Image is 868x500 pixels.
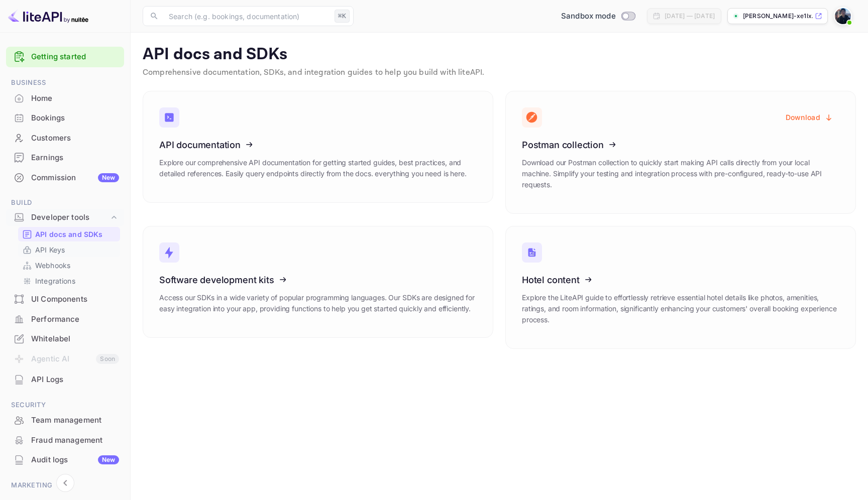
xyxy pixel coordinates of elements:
[6,329,124,349] div: Whitelabel
[31,333,119,345] div: Whitelabel
[31,172,119,184] div: Commission
[6,209,124,226] div: Developer tools
[6,450,124,469] a: Audit logsNew
[6,370,124,390] div: API Logs
[31,152,119,164] div: Earnings
[22,276,116,286] a: Integrations
[31,212,109,223] div: Developer tools
[163,6,331,26] input: Search (e.g. bookings, documentation)
[35,260,70,271] p: Webhooks
[6,431,124,450] div: Fraud management
[835,8,851,24] img: Grayson Ho
[18,258,120,273] div: Webhooks
[159,140,477,150] h3: API documentation
[505,226,856,349] a: Hotel contentExplore the LiteAPI guide to effortlessly retrieve essential hotel details like phot...
[35,276,75,286] p: Integrations
[6,89,124,108] div: Home
[6,47,124,67] div: Getting started
[6,89,124,107] a: Home
[143,226,493,338] a: Software development kitsAccess our SDKs in a wide variety of popular programming languages. Our ...
[6,450,124,470] div: Audit logsNew
[18,274,120,288] div: Integrations
[31,294,119,305] div: UI Components
[159,275,477,285] h3: Software development kits
[6,129,124,147] a: Customers
[22,244,116,255] a: API Keys
[6,290,124,308] a: UI Components
[6,400,124,411] span: Security
[6,129,124,148] div: Customers
[31,93,119,104] div: Home
[22,260,116,271] a: Webhooks
[31,435,119,446] div: Fraud management
[143,67,856,79] p: Comprehensive documentation, SDKs, and integration guides to help you build with liteAPI.
[159,157,477,179] p: Explore our comprehensive API documentation for getting started guides, best practices, and detai...
[743,12,813,21] p: [PERSON_NAME]-xe1lx.[PERSON_NAME]...
[665,12,715,21] div: [DATE] — [DATE]
[6,77,124,88] span: Business
[6,480,124,491] span: Marketing
[6,290,124,309] div: UI Components
[31,314,119,325] div: Performance
[143,45,856,65] p: API docs and SDKs
[35,244,65,255] p: API Keys
[6,310,124,328] a: Performance
[31,133,119,144] div: Customers
[31,454,119,466] div: Audit logs
[35,229,103,239] p: API docs and SDKs
[6,168,124,188] div: CommissionNew
[6,148,124,167] a: Earnings
[6,411,124,430] div: Team management
[6,148,124,168] div: Earnings
[18,227,120,241] div: API docs and SDKs
[335,10,350,23] div: ⌘K
[98,455,119,464] div: New
[143,91,493,203] a: API documentationExplore our comprehensive API documentation for getting started guides, best pra...
[22,229,116,239] a: API docs and SDKs
[557,11,639,22] div: Switch to Production mode
[31,415,119,426] div: Team management
[159,292,477,314] p: Access our SDKs in a wide variety of popular programming languages. Our SDKs are designed for eas...
[6,108,124,128] div: Bookings
[18,242,120,257] div: API Keys
[522,157,839,190] p: Download our Postman collection to quickly start making API calls directly from your local machin...
[561,11,616,22] span: Sandbox mode
[522,292,839,325] p: Explore the LiteAPI guide to effortlessly retrieve essential hotel details like photos, amenities...
[6,197,124,208] span: Build
[31,51,119,63] a: Getting started
[56,474,74,492] button: Collapse navigation
[31,112,119,124] div: Bookings
[6,108,124,127] a: Bookings
[522,140,839,150] h3: Postman collection
[6,431,124,449] a: Fraud management
[780,107,839,127] button: Download
[8,8,88,24] img: LiteAPI logo
[6,310,124,329] div: Performance
[6,411,124,429] a: Team management
[6,370,124,389] a: API Logs
[6,168,124,187] a: CommissionNew
[31,374,119,386] div: API Logs
[6,329,124,348] a: Whitelabel
[98,173,119,182] div: New
[522,275,839,285] h3: Hotel content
